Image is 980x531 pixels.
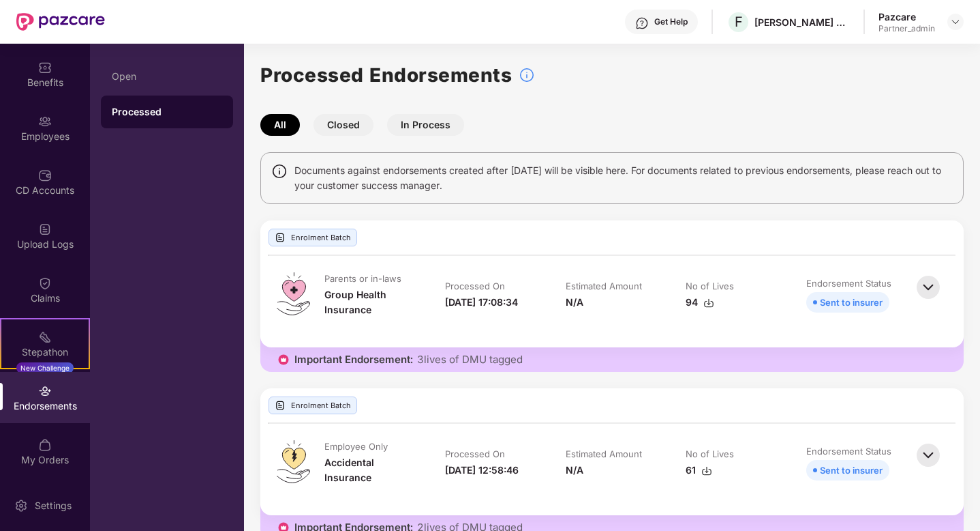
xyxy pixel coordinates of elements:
div: [PERSON_NAME] CONSULTANTS PRIVATE LIMITED [754,16,850,29]
div: [DATE] 17:08:34 [445,295,518,310]
span: 3 lives of DMU tagged [417,353,523,367]
div: N/A [566,295,583,310]
div: Partner_admin [878,23,935,34]
img: svg+xml;base64,PHN2ZyBpZD0iSW5mbyIgeG1sbnM9Imh0dHA6Ly93d3cudzMub3JnLzIwMDAvc3ZnIiB3aWR0aD0iMTQiIG... [271,163,288,180]
button: In Process [387,114,464,136]
img: svg+xml;base64,PHN2ZyBpZD0iTXlfT3JkZXJzIiBkYXRhLW5hbWU9Ik15IE9yZGVycyIgeG1sbnM9Imh0dHA6Ly93d3cudz... [38,438,52,452]
img: svg+xml;base64,PHN2ZyBpZD0iRG93bmxvYWQtMzJ4MzIiIHhtbG5zPSJodHRwOi8vd3d3LnczLm9yZy8yMDAwL3N2ZyIgd2... [703,298,714,308]
div: [DATE] 12:58:46 [445,463,519,478]
img: svg+xml;base64,PHN2ZyBpZD0iQmFjay0zMngzMiIgeG1sbnM9Imh0dHA6Ly93d3cudzMub3JnLzIwMDAvc3ZnIiB3aWR0aD... [913,440,943,470]
img: svg+xml;base64,PHN2ZyBpZD0iQmVuZWZpdHMiIHhtbG5zPSJodHRwOi8vd3d3LnczLm9yZy8yMDAwL3N2ZyIgd2lkdGg9Ij... [38,61,52,74]
span: F [735,14,743,30]
img: svg+xml;base64,PHN2ZyBpZD0iQ0RfQWNjb3VudHMiIGRhdGEtbmFtZT0iQ0QgQWNjb3VudHMiIHhtbG5zPSJodHRwOi8vd3... [38,169,52,182]
img: svg+xml;base64,PHN2ZyBpZD0iRHJvcGRvd24tMzJ4MzIiIHhtbG5zPSJodHRwOi8vd3d3LnczLm9yZy8yMDAwL3N2ZyIgd2... [950,16,961,27]
div: Processed On [445,448,505,460]
div: N/A [566,463,583,478]
div: Get Help [654,16,688,27]
img: svg+xml;base64,PHN2ZyBpZD0iQ2xhaW0iIHhtbG5zPSJodHRwOi8vd3d3LnczLm9yZy8yMDAwL3N2ZyIgd2lkdGg9IjIwIi... [38,276,52,290]
div: 94 [686,295,714,310]
img: svg+xml;base64,PHN2ZyB4bWxucz0iaHR0cDovL3d3dy53My5vcmcvMjAwMC9zdmciIHdpZHRoPSI0OS4zMiIgaGVpZ2h0PS... [277,440,310,483]
span: Important Endorsement: [294,353,413,367]
div: Parents or in-laws [324,272,401,285]
img: svg+xml;base64,PHN2ZyBpZD0iSGVscC0zMngzMiIgeG1sbnM9Imh0dHA6Ly93d3cudzMub3JnLzIwMDAvc3ZnIiB3aWR0aD... [635,16,649,30]
img: svg+xml;base64,PHN2ZyBpZD0iVXBsb2FkX0xvZ3MiIGRhdGEtbmFtZT0iVXBsb2FkIExvZ3MiIHhtbG5zPSJodHRwOi8vd3... [38,223,52,236]
div: No of Lives [686,280,734,292]
div: Estimated Amount [566,280,642,292]
button: All [260,114,300,136]
img: New Pazcare Logo [16,13,105,31]
img: svg+xml;base64,PHN2ZyBpZD0iSW5mb18tXzMyeDMyIiBkYXRhLW5hbWU9IkluZm8gLSAzMngzMiIgeG1sbnM9Imh0dHA6Ly... [519,67,535,83]
div: 61 [686,463,712,478]
div: Group Health Insurance [324,287,418,317]
div: Enrolment Batch [269,397,357,414]
div: Endorsement Status [806,277,891,289]
img: svg+xml;base64,PHN2ZyBpZD0iU2V0dGluZy0yMHgyMCIgeG1sbnM9Imh0dHA6Ly93d3cudzMub3JnLzIwMDAvc3ZnIiB3aW... [14,499,28,513]
img: icon [277,353,290,367]
img: svg+xml;base64,PHN2ZyB4bWxucz0iaHR0cDovL3d3dy53My5vcmcvMjAwMC9zdmciIHdpZHRoPSIyMSIgaGVpZ2h0PSIyMC... [38,330,52,344]
img: svg+xml;base64,PHN2ZyBpZD0iQmFjay0zMngzMiIgeG1sbnM9Imh0dHA6Ly93d3cudzMub3JnLzIwMDAvc3ZnIiB3aWR0aD... [913,272,943,302]
div: Pazcare [878,10,935,23]
img: svg+xml;base64,PHN2ZyBpZD0iRG93bmxvYWQtMzJ4MzIiIHhtbG5zPSJodHRwOi8vd3d3LnczLm9yZy8yMDAwL3N2ZyIgd2... [701,465,712,476]
div: Open [112,71,222,82]
div: Processed [112,105,222,119]
div: New Challenge [16,362,74,373]
div: Stepathon [1,345,89,359]
img: svg+xml;base64,PHN2ZyBpZD0iRW5kb3JzZW1lbnRzIiB4bWxucz0iaHR0cDovL3d3dy53My5vcmcvMjAwMC9zdmciIHdpZH... [38,384,52,398]
div: Estimated Amount [566,448,642,460]
div: Endorsement Status [806,445,891,457]
div: Settings [31,499,76,513]
img: svg+xml;base64,PHN2ZyBpZD0iRW1wbG95ZWVzIiB4bWxucz0iaHR0cDovL3d3dy53My5vcmcvMjAwMC9zdmciIHdpZHRoPS... [38,115,52,128]
img: svg+xml;base64,PHN2ZyBpZD0iVXBsb2FkX0xvZ3MiIGRhdGEtbmFtZT0iVXBsb2FkIExvZ3MiIHhtbG5zPSJodHRwOi8vd3... [275,232,286,243]
button: Closed [313,114,373,136]
div: Processed On [445,280,505,292]
div: Sent to insurer [820,463,883,478]
div: No of Lives [686,448,734,460]
div: Enrolment Batch [269,229,357,246]
img: svg+xml;base64,PHN2ZyB4bWxucz0iaHR0cDovL3d3dy53My5vcmcvMjAwMC9zdmciIHdpZHRoPSI0OS4zMiIgaGVpZ2h0PS... [277,272,310,315]
div: Sent to insurer [820,295,883,310]
div: Employee Only [324,440,388,453]
img: svg+xml;base64,PHN2ZyBpZD0iVXBsb2FkX0xvZ3MiIGRhdGEtbmFtZT0iVXBsb2FkIExvZ3MiIHhtbG5zPSJodHRwOi8vd3... [275,400,286,411]
span: Documents against endorsements created after [DATE] will be visible here. For documents related t... [294,163,953,193]
h1: Processed Endorsements [260,60,512,90]
div: Accidental Insurance [324,455,418,485]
